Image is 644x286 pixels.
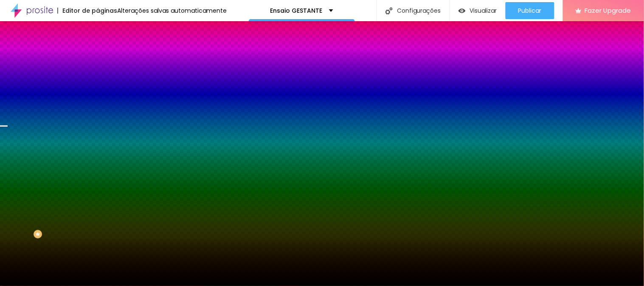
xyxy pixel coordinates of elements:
span: Fazer Upgrade [585,7,631,14]
img: view-1.svg [458,7,466,14]
div: Editor de páginas [57,8,117,14]
div: Alterações salvas automaticamente [117,8,227,14]
img: Icone [385,7,393,14]
button: Visualizar [450,2,506,19]
p: Ensaio GESTANTE [270,8,323,14]
button: Publicar [506,2,554,19]
span: Publicar [518,7,542,14]
span: Visualizar [470,7,497,14]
